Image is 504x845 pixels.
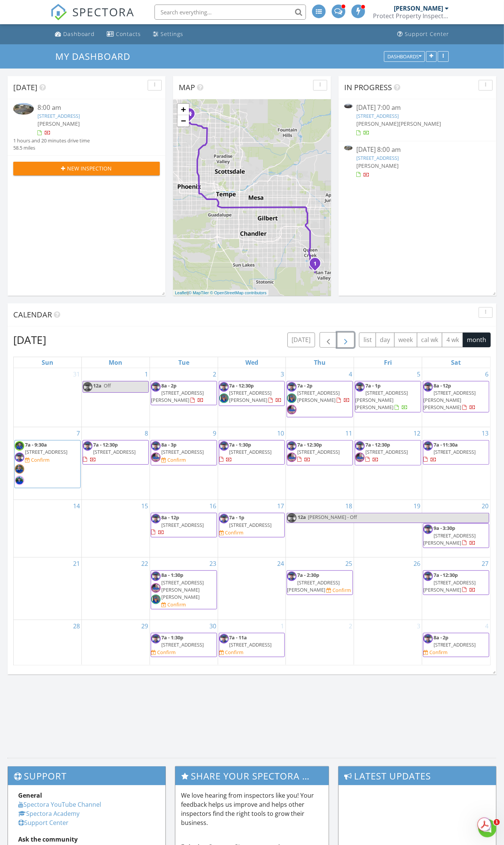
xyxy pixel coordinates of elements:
a: Thursday [312,357,327,368]
span: [STREET_ADDRESS][PERSON_NAME] [423,579,476,593]
a: Zoom out [178,115,189,127]
td: Go to August 31, 2025 [14,368,82,427]
td: Go to September 9, 2025 [150,427,218,500]
a: 7a - 12:30p [STREET_ADDRESS] [83,440,149,465]
img: 20250324_184036.jpg [355,453,365,462]
a: [STREET_ADDRESS] [356,155,399,161]
img: 9240020%2Fcover_photos%2FP8Gqai1pxEQx1Ax5uyTz%2Fsmall.jpg [13,103,34,115]
a: 7a - 12:30p [STREET_ADDRESS] [365,441,408,462]
td: Go to October 4, 2025 [422,620,490,665]
span: 9a - 3:30p [434,525,456,531]
span: 7a - 12:30p [93,441,118,448]
a: 7a - 12:30p [STREET_ADDRESS] [297,441,340,462]
td: Go to September 2, 2025 [150,368,218,427]
a: Confirm [161,601,186,608]
a: 7a - 12:30p [STREET_ADDRESS][PERSON_NAME] [423,572,476,593]
img: img_4664.jpeg [219,441,229,451]
a: Go to September 9, 2025 [211,427,218,439]
td: Go to September 5, 2025 [354,368,422,427]
a: Go to September 4, 2025 [347,368,354,380]
span: [STREET_ADDRESS][PERSON_NAME] [287,579,340,593]
a: Confirm [25,456,50,464]
span: [PERSON_NAME] [399,120,441,127]
span: New Inspection [67,164,112,172]
div: 8:00 am [37,103,147,112]
span: [PERSON_NAME] [37,120,80,127]
span: [STREET_ADDRESS] [161,641,204,648]
td: Go to September 11, 2025 [286,427,354,500]
img: 9228490%2Fcover_photos%2FmpA5cInVpQStlJYPou1C%2Fsmall.jpg [344,104,353,108]
a: Dashboard [52,27,98,41]
img: img_4664.jpeg [83,441,92,451]
span: [PERSON_NAME] - Off [308,514,357,520]
a: 8a - 12p [STREET_ADDRESS] [151,514,204,535]
a: 7a - 2:30p [STREET_ADDRESS][PERSON_NAME] [287,572,340,593]
span: In Progress [344,82,392,92]
span: [STREET_ADDRESS][PERSON_NAME] [423,532,476,546]
a: Go to October 4, 2025 [484,620,490,632]
a: Go to October 2, 2025 [347,620,354,632]
a: © MapTiler [189,291,209,295]
a: Confirm [151,649,176,656]
a: 8a - 3p [STREET_ADDRESS] Confirm [151,440,217,465]
span: 8a - 2p [434,634,449,641]
a: [STREET_ADDRESS] [37,112,80,119]
div: Confirm [167,601,186,608]
span: Map [179,82,195,92]
span: [STREET_ADDRESS][PERSON_NAME] [151,389,204,403]
div: 58.5 miles [13,144,90,152]
button: Previous month [320,332,337,348]
a: 7a - 1:30p [STREET_ADDRESS] [219,441,272,462]
a: 7a - 11a [STREET_ADDRESS] Confirm [219,633,285,658]
a: Contacts [104,27,144,41]
div: Confirm [31,457,50,463]
a: Monday [108,357,124,368]
img: img_3740.jpg [15,464,24,474]
span: [DATE] [13,82,37,92]
a: Go to September 26, 2025 [412,558,422,570]
img: 9240020%2Fcover_photos%2FP8Gqai1pxEQx1Ax5uyTz%2Fsmall.jpg [344,145,353,150]
span: [STREET_ADDRESS] [161,522,204,528]
a: Go to September 2, 2025 [211,368,218,380]
input: Search everything... [154,5,306,20]
a: © OpenStreetMap contributors [210,291,267,295]
span: [STREET_ADDRESS] [229,448,272,455]
td: Go to September 19, 2025 [354,500,422,558]
div: [DATE] 8:00 am [356,145,479,155]
a: 7a - 12:30p [STREET_ADDRESS] [83,441,136,462]
span: 7a - 12:30p [229,382,254,389]
div: Dashboards [387,54,421,59]
a: 8a - 2p [STREET_ADDRESS][PERSON_NAME] [151,381,217,406]
td: Go to September 21, 2025 [14,558,82,620]
a: Go to September 30, 2025 [208,620,218,632]
button: Dashboards [384,51,425,62]
a: Go to October 1, 2025 [279,620,286,632]
a: 7a - 12:30p [STREET_ADDRESS][PERSON_NAME] [423,570,489,595]
h3: Support [8,767,165,785]
button: New Inspection [13,162,160,175]
span: [PERSON_NAME] [356,120,399,127]
td: Go to September 15, 2025 [82,500,150,558]
div: [DATE] 7:00 am [356,103,479,112]
a: Go to September 24, 2025 [276,558,286,570]
a: My Dashboard [55,50,137,62]
a: 8a - 1:30p [STREET_ADDRESS][PERSON_NAME][PERSON_NAME] Confirm [151,570,217,609]
a: Go to September 18, 2025 [344,500,354,512]
img: img_4664.jpeg [151,572,161,581]
span: 12a [297,513,306,523]
span: [PERSON_NAME] [356,162,399,169]
img: img_4664.jpeg [287,441,296,451]
div: 131 E Danbury Rd. , Phoenix AZ 85022 [189,114,194,118]
a: Go to September 1, 2025 [143,368,150,380]
button: cal wk [417,333,443,347]
a: Go to October 3, 2025 [415,620,422,632]
img: img_4664.jpeg [423,382,433,392]
a: Go to September 8, 2025 [143,427,150,439]
a: Go to September 19, 2025 [412,500,422,512]
a: Wednesday [244,357,260,368]
div: Confirm [225,529,244,536]
img: img_4664.jpeg [151,634,161,644]
td: Go to October 1, 2025 [218,620,286,665]
td: Go to September 10, 2025 [218,427,286,500]
a: Go to September 10, 2025 [276,427,286,439]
